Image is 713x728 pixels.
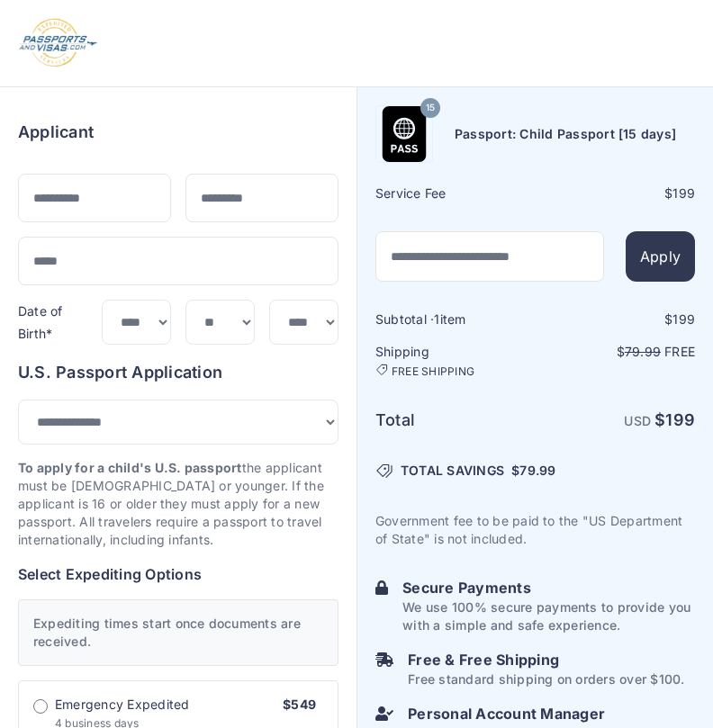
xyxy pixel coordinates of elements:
h6: Total [375,408,534,433]
img: Logo [18,18,98,68]
p: the applicant must be [DEMOGRAPHIC_DATA] or younger. If the applicant is 16 or older they must ap... [18,459,338,549]
span: TOTAL SAVINGS [401,462,504,480]
h6: Service Fee [375,184,534,202]
div: $ [537,310,696,328]
span: $549 [283,697,316,712]
p: $ [537,343,696,361]
h6: U.S. Passport Application [18,360,338,385]
p: Free standard shipping on orders over $100. [408,670,684,688]
p: We use 100% secure payments to provide you with a simple and safe experience. [402,598,695,634]
strong: $ [654,410,695,429]
h6: Applicant [18,120,94,145]
span: 79.99 [519,463,555,478]
span: $ [511,462,555,480]
span: 1 [434,311,439,327]
span: 199 [672,185,695,201]
span: FREE SHIPPING [392,364,474,379]
h6: Shipping [375,343,534,379]
span: 79.99 [625,344,661,359]
span: USD [624,413,651,428]
span: Emergency Expedited [55,696,190,714]
p: Government fee to be paid to the "US Department of State" is not included. [375,512,695,548]
h6: Passport: Child Passport [15 days] [455,125,676,143]
h6: Free & Free Shipping [408,649,684,670]
div: $ [537,184,696,202]
span: 199 [672,311,695,327]
h6: Select Expediting Options [18,563,338,585]
img: Product Name [376,106,432,162]
div: Expediting times start once documents are received. [18,599,338,666]
span: 199 [665,410,695,429]
strong: To apply for a child's U.S. passport [18,460,242,475]
h6: Subtotal · item [375,310,534,328]
span: Free [664,344,695,359]
h6: Personal Account Manager [408,703,695,724]
button: Apply [626,231,695,282]
span: 15 [426,96,435,120]
label: Date of Birth* [18,303,63,342]
h6: Secure Payments [402,577,695,598]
